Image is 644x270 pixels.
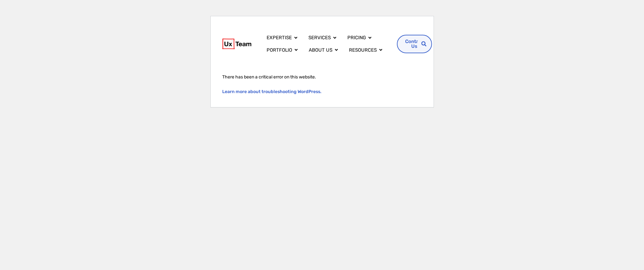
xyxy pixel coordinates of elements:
p: There has been a critical error on this website. [222,74,422,80]
img: UX Team Logo [222,39,251,49]
a: Learn more about troubleshooting WordPress. [222,89,322,94]
a: Contact Us [397,35,432,53]
a: Services [308,34,331,41]
div: Carousel [222,66,422,101]
a: Resources [349,47,377,54]
nav: Menu [261,32,392,56]
div: 1 of 6 [222,66,422,101]
span: Contact Us [405,39,424,49]
a: Portfolio [267,47,292,54]
a: Pricing [347,34,366,41]
div: Search [417,37,431,51]
a: About us [309,47,332,54]
div: Menu Toggle [261,32,392,56]
a: Expertise [267,34,292,41]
